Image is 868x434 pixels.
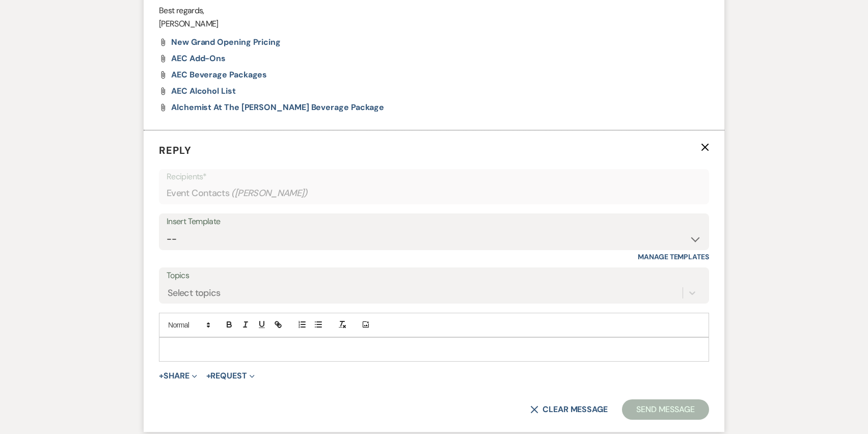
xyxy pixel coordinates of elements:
[231,186,308,200] span: ( [PERSON_NAME] )
[171,102,384,113] span: Alchemist at The [PERSON_NAME] Beverage Package
[206,372,255,380] button: Request
[530,405,608,414] button: Clear message
[171,53,226,64] span: AEC Add-Ons
[167,214,701,229] div: Insert Template
[622,399,709,420] button: Send Message
[171,87,236,95] a: AEC Alcohol List
[171,37,281,47] span: New Grand Opening Pricing
[171,86,236,96] span: AEC Alcohol List
[171,103,384,112] a: Alchemist at The [PERSON_NAME] Beverage Package
[159,17,709,31] p: [PERSON_NAME]
[159,5,204,16] span: Best regards,
[206,372,211,380] span: +
[171,38,281,46] a: New Grand Opening Pricing
[159,372,197,380] button: Share
[638,252,709,261] a: Manage Templates
[168,286,221,300] div: Select topics
[171,69,267,80] span: AEC Beverage Packages
[167,170,701,183] p: Recipients*
[159,144,192,157] span: Reply
[171,71,267,79] a: AEC Beverage Packages
[167,268,701,283] label: Topics
[167,183,701,203] div: Event Contacts
[159,372,164,380] span: +
[171,55,226,63] a: AEC Add-Ons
